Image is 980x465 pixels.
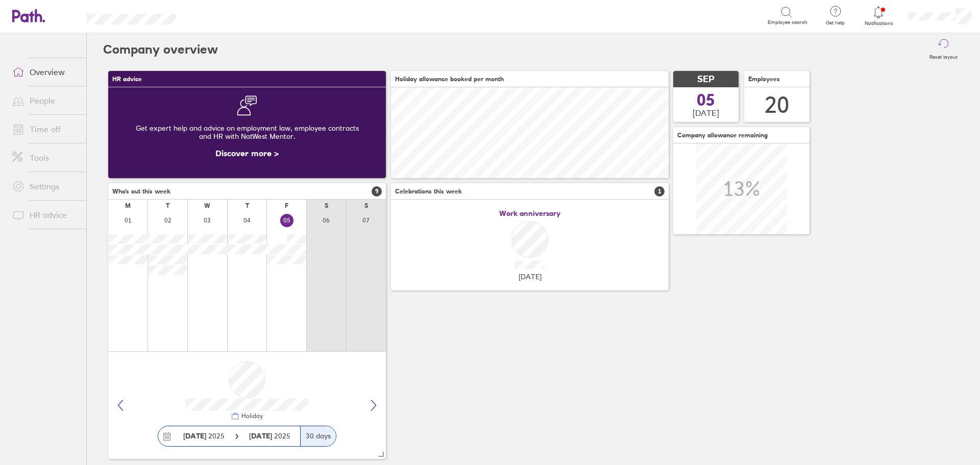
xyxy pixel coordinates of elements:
a: HR advice [4,205,86,225]
strong: [DATE] [183,431,206,440]
div: T [166,202,169,209]
span: 2025 [183,432,225,440]
button: Reset layout [923,33,964,66]
span: Who's out this week [112,188,170,195]
div: 20 [765,92,789,118]
strong: [DATE] [249,431,274,440]
div: W [204,202,210,209]
span: 2025 [249,432,290,440]
h2: Company overview [103,33,218,66]
div: F [285,202,288,209]
div: 30 days [300,426,336,446]
span: Get help [819,20,852,26]
div: Search [204,11,230,20]
a: Tools [4,148,86,168]
div: Holiday [239,412,263,420]
a: Settings [4,176,86,197]
a: Overview [4,62,86,82]
span: 1 [654,186,665,197]
div: S [364,202,368,209]
div: Get expert help and advice on employment law, employee contracts and HR with NatWest Mentor. [116,116,378,149]
span: [DATE] [693,108,719,117]
span: Company allowance remaining [677,132,768,139]
span: [DATE] [519,273,542,281]
a: Time off [4,119,86,139]
div: S [325,202,328,209]
a: People [4,90,86,111]
a: Discover more > [215,148,279,158]
span: 05 [697,92,715,108]
span: Holiday allowance booked per month [395,76,504,83]
span: Employees [748,76,780,83]
span: 9 [372,186,382,197]
div: M [125,202,131,209]
span: Work anniversary [499,209,560,217]
span: HR advice [112,76,142,83]
span: SEP [697,74,715,85]
label: Reset layout [923,51,964,60]
span: Notifications [862,20,895,27]
span: Celebrations this week [395,188,462,195]
a: Notifications [862,5,895,27]
div: T [246,202,249,209]
span: Employee search [768,19,807,26]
